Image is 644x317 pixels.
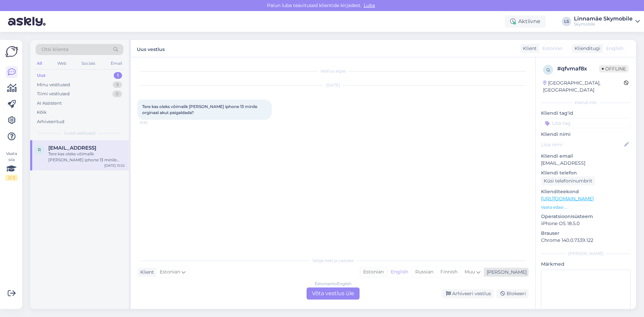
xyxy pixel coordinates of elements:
[142,104,258,115] span: Tere kas oleks võimalik [PERSON_NAME] iphone 13 minile orginaal akut paigaldada?
[37,82,70,88] div: Minu vestlused
[484,269,527,276] div: [PERSON_NAME]
[114,72,122,79] div: 1
[541,196,594,202] a: [URL][DOMAIN_NAME]
[104,163,125,168] div: [DATE] 15:52
[38,147,41,152] span: R
[56,59,68,68] div: Web
[543,80,624,94] div: [GEOGRAPHIC_DATA], [GEOGRAPHIC_DATA]
[37,100,62,107] div: AI Assistent
[541,220,631,227] p: iPhone OS 18.5.0
[557,65,599,73] div: # qfvmaf8x
[37,109,47,116] div: Kõik
[360,267,387,277] div: Estonian
[109,59,123,68] div: Email
[112,91,122,97] div: 0
[37,91,70,97] div: Tiimi vestlused
[574,21,633,27] div: Skymobile
[541,204,631,210] p: Vaata edasi ...
[362,2,377,8] span: Luba
[442,289,494,298] div: Arhiveeri vestlus
[574,16,640,27] a: Linnamäe SkymobileSkymobile
[599,65,629,72] span: Offline
[80,59,97,68] div: Socials
[315,281,352,287] div: Estonian to English
[541,153,631,160] p: Kliendi email
[541,251,631,257] div: [PERSON_NAME]
[140,120,165,125] span: 15:52
[138,269,154,276] div: Klient
[574,16,633,21] div: Linnamäe Skymobile
[42,46,68,53] span: Otsi kliente
[36,59,43,68] div: All
[496,289,529,298] div: Blokeeri
[387,267,412,277] div: English
[137,44,165,53] label: Uus vestlus
[520,45,537,52] div: Klient
[546,67,550,72] span: q
[542,45,563,52] span: Estonian
[541,169,631,176] p: Kliendi telefon
[5,151,17,181] div: Vaata siia
[437,267,461,277] div: Finnish
[465,269,475,275] span: Muu
[412,267,437,277] div: Russian
[64,130,95,136] span: Uued vestlused
[160,268,180,276] span: Estonian
[606,45,624,52] span: English
[541,237,631,244] p: Chrome 140.0.7339.122
[307,287,360,300] div: Võta vestlus üle
[541,213,631,220] p: Operatsioonisüsteem
[541,118,631,128] input: Lisa tag
[562,17,571,26] div: LS
[541,188,631,195] p: Klienditeekond
[138,82,529,88] div: [DATE]
[541,141,623,148] input: Lisa nimi
[541,176,595,186] div: Küsi telefoninumbrit
[541,230,631,237] p: Brauser
[541,110,631,117] p: Kliendi tag'id
[113,82,122,88] div: 9
[541,261,631,268] p: Märkmed
[37,118,64,125] div: Arhiveeritud
[541,100,631,106] div: Kliendi info
[48,151,125,163] div: Tere kas oleks võimalik [PERSON_NAME] iphone 13 minile orginaal akut paigaldada?
[5,175,17,181] div: 2 / 3
[37,72,46,79] div: Uus
[138,68,529,74] div: Vestlus algas
[5,45,18,58] img: Askly Logo
[541,131,631,138] p: Kliendi nimi
[541,160,631,167] p: [EMAIL_ADDRESS]
[48,145,96,151] span: Ranelluht@gmail.con
[138,258,529,264] div: Valige keel ja vastake
[505,15,546,28] div: Aktiivne
[572,45,600,52] div: Klienditugi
